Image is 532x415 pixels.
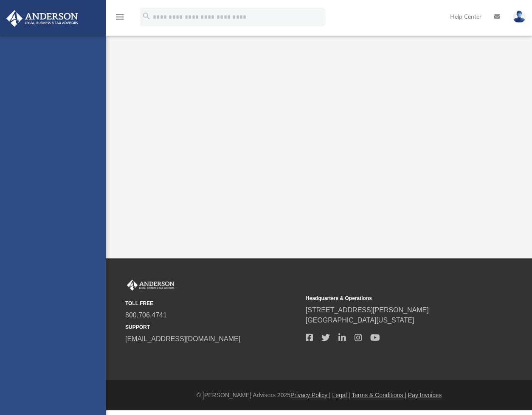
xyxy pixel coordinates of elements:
img: Anderson Advisors Platinum Portal [125,280,176,291]
a: [GEOGRAPHIC_DATA][US_STATE] [306,317,414,324]
a: 800.706.4741 [125,311,167,319]
small: SUPPORT [125,323,300,331]
small: TOLL FREE [125,300,300,307]
a: Terms & Conditions | [352,392,406,398]
small: Headquarters & Operations [306,294,480,302]
a: Privacy Policy | [290,392,331,398]
div: © [PERSON_NAME] Advisors 2025 [106,391,532,400]
i: search [142,11,151,21]
a: menu [115,16,125,22]
i: menu [115,12,125,22]
a: Legal | [332,392,350,398]
img: User Pic [513,11,526,23]
a: Pay Invoices [408,392,442,398]
a: [EMAIL_ADDRESS][DOMAIN_NAME] [125,335,240,342]
img: Anderson Advisors Platinum Portal [4,10,81,27]
a: [STREET_ADDRESS][PERSON_NAME] [306,306,429,314]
